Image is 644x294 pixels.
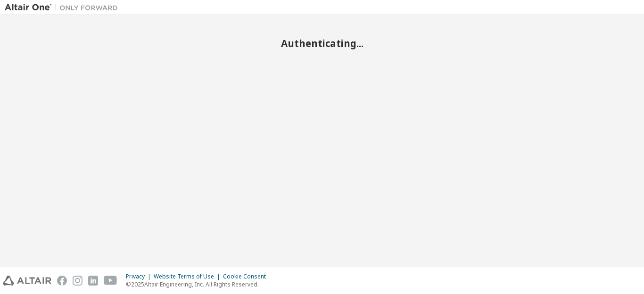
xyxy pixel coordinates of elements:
img: Altair One [5,3,123,12]
p: © 2025 Altair Engineering, Inc. All Rights Reserved. [126,280,272,288]
div: Privacy [126,273,154,280]
img: youtube.svg [104,276,117,286]
img: facebook.svg [57,276,67,286]
div: Cookie Consent [223,273,272,280]
img: altair_logo.svg [3,276,51,286]
img: linkedin.svg [88,276,98,286]
h2: Authenticating... [5,37,639,49]
div: Website Terms of Use [154,273,223,280]
img: instagram.svg [73,276,83,286]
